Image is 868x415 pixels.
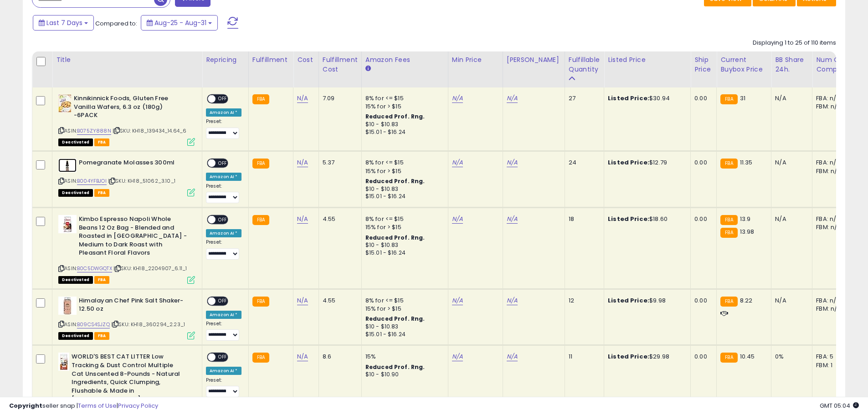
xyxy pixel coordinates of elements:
b: Reduced Prof. Rng. [365,363,425,371]
small: FBA [720,353,737,363]
div: FBM: n/a [816,167,846,175]
div: Current Buybox Price [720,55,767,74]
a: N/A [507,215,518,224]
div: $10 - $10.83 [365,323,441,331]
a: B075ZY888N [77,127,111,135]
div: Cost [297,55,315,65]
a: N/A [297,158,308,167]
div: Repricing [206,55,245,65]
b: Reduced Prof. Rng. [365,177,425,185]
img: 31ndZ7tMzfL._SL40_.jpg [58,159,77,172]
div: $18.60 [608,215,683,223]
div: N/A [775,297,805,305]
div: Amazon AI * [206,173,241,181]
b: Listed Price: [608,158,649,167]
span: Last 7 Days [46,18,82,27]
div: Ship Price [694,55,713,74]
span: 8.22 [740,296,753,305]
span: | SKU: KH18_360294_2.23_1 [111,321,185,328]
small: FBA [252,159,269,169]
b: Himalayan Chef Pink Salt Shaker-12.50 oz [79,297,190,316]
div: $15.01 - $16.24 [365,331,441,338]
b: Listed Price: [608,296,649,305]
small: Amazon Fees. [365,65,371,73]
b: Pomegranate Molasses 300ml [79,159,190,169]
div: Preset: [206,377,241,398]
div: ASIN: [58,215,195,282]
div: N/A [775,94,805,102]
div: Min Price [452,55,499,65]
div: Amazon Fees [365,55,444,65]
div: FBM: n/a [816,305,846,313]
div: Preset: [206,183,241,204]
span: FBA [94,189,110,197]
a: N/A [507,296,518,305]
a: N/A [507,94,518,103]
span: All listings that are unavailable for purchase on Amazon for any reason other than out-of-stock [58,138,93,146]
a: N/A [297,215,308,224]
small: FBA [252,353,269,363]
b: Kinnikinnick Foods, Gluten Free Vanilla Wafers, 6.3 oz (180g) -6PACK [74,94,185,122]
div: Preset: [206,321,241,341]
div: 0.00 [694,215,709,223]
a: N/A [507,158,518,167]
div: 15% for > $15 [365,167,441,175]
span: All listings that are unavailable for purchase on Amazon for any reason other than out-of-stock [58,332,93,340]
div: ASIN: [58,297,195,339]
span: OFF [216,159,230,167]
div: 0.00 [694,297,709,305]
div: 27 [569,94,597,102]
div: 15% [365,353,441,361]
div: Amazon AI * [206,367,241,375]
small: FBA [720,215,737,225]
a: B004YFBJOI [77,177,107,185]
div: Num of Comp. [816,55,849,74]
span: OFF [216,297,230,305]
a: N/A [452,158,463,167]
a: B09CS4SJZQ [77,321,110,328]
div: FBM: n/a [816,223,846,231]
button: Last 7 Days [33,15,94,31]
div: BB Share 24h. [775,55,808,74]
span: Compared to: [95,19,137,28]
div: $30.94 [608,94,683,102]
a: N/A [297,352,308,361]
span: Aug-25 - Aug-31 [154,18,206,27]
small: FBA [252,215,269,225]
div: $29.98 [608,353,683,361]
div: Amazon AI * [206,108,241,117]
span: 13.9 [740,215,751,223]
span: All listings that are unavailable for purchase on Amazon for any reason other than out-of-stock [58,276,93,284]
span: FBA [94,138,110,146]
div: seller snap | | [9,402,158,410]
div: 15% for > $15 [365,305,441,313]
b: Kimbo Espresso Napoli Whole Beans 12 Oz Bag - Blended and Roasted in [GEOGRAPHIC_DATA] - Medium t... [79,215,190,260]
div: Fulfillment [252,55,289,65]
a: Privacy Policy [118,401,158,410]
div: Title [56,55,198,65]
div: FBM: 1 [816,361,846,369]
button: Aug-25 - Aug-31 [141,15,218,31]
div: $15.01 - $16.24 [365,128,441,136]
b: Listed Price: [608,215,649,223]
small: FBA [720,297,737,307]
div: FBA: n/a [816,297,846,305]
a: N/A [507,352,518,361]
div: $10 - $10.83 [365,185,441,193]
div: 8% for <= $15 [365,297,441,305]
div: 0% [775,353,805,361]
div: 12 [569,297,597,305]
div: FBA: 5 [816,353,846,361]
b: Listed Price: [608,94,649,102]
div: ASIN: [58,159,195,195]
small: FBA [720,159,737,169]
div: Preset: [206,239,241,260]
div: 18 [569,215,597,223]
span: | SKU: KH18_139434_14.64_6 [113,127,186,134]
small: FBA [720,228,737,238]
div: 0.00 [694,94,709,102]
div: 24 [569,159,597,167]
a: N/A [452,352,463,361]
span: 31 [740,94,745,102]
div: 5.37 [323,159,354,167]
